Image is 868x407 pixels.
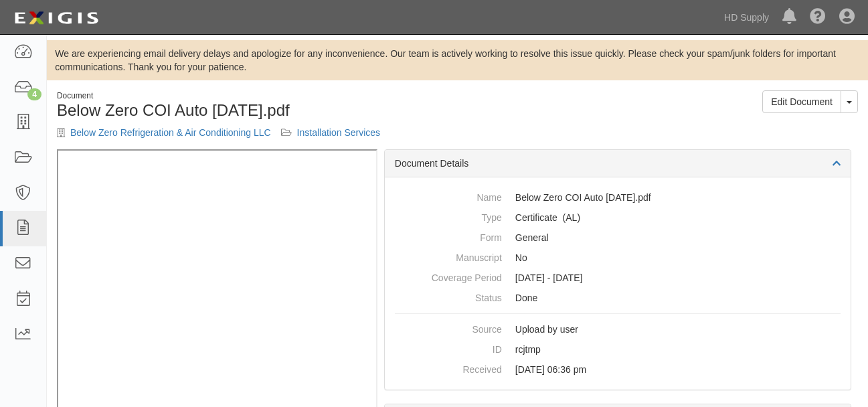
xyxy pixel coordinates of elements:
[810,9,826,25] i: Help Center - Complianz
[395,268,841,288] dd: [DATE] - [DATE]
[395,319,841,339] dd: Upload by user
[395,268,502,284] dt: Coverage Period
[395,288,841,308] dd: Done
[395,359,841,380] dd: [DATE] 06:36 pm
[395,288,502,305] dt: Status
[395,187,841,208] dd: Below Zero COI Auto [DATE].pdf
[385,150,851,177] div: Document Details
[395,208,502,224] dt: Type
[395,339,841,359] dd: rcjtmp
[47,47,868,74] div: We are experiencing email delivery delays and apologize for any inconvenience. Our team is active...
[395,228,502,244] dt: Form
[10,6,102,30] img: logo-5460c22ac91f19d4615b14bd174203de0afe785f0fc80cf4dbbc73dc1793850b.png
[395,319,502,336] dt: Source
[717,4,776,31] a: HD Supply
[395,208,841,228] dd: Auto Liability
[395,228,841,248] dd: General
[27,88,41,100] div: 4
[395,248,841,268] dd: No
[395,339,502,356] dt: ID
[297,127,381,138] a: Installation Services
[395,187,502,204] dt: Name
[395,248,502,264] dt: Manuscript
[762,90,841,113] a: Edit Document
[57,102,448,119] h1: Below Zero COI Auto [DATE].pdf
[57,90,448,102] div: Document
[70,127,271,138] a: Below Zero Refrigeration & Air Conditioning LLC
[395,359,502,376] dt: Received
